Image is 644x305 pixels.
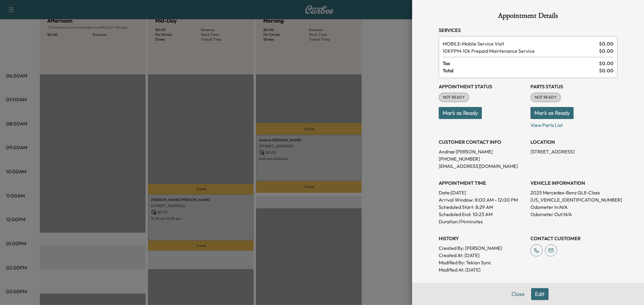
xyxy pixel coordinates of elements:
h3: CUSTOMER CONTACT INFO [439,138,526,146]
p: 2025 Mercedes-Benz GLE-Class [530,189,617,196]
button: Close [508,288,529,300]
span: Tax [443,60,599,67]
h3: LOCATION [530,138,617,146]
h3: Services [439,27,617,34]
p: Created By : [PERSON_NAME] [439,244,526,252]
h3: APPOINTMENT TIME [439,179,526,187]
span: Mobile Service Visit [443,40,597,47]
p: Odometer In: N/A [530,203,617,211]
p: Andrae [PERSON_NAME] [439,148,526,155]
p: [EMAIL_ADDRESS][DOMAIN_NAME] [439,162,526,170]
p: Modified By : Tekion Sync [439,259,526,266]
p: View Parts List [530,119,617,129]
span: $ 0.00 [599,40,614,47]
p: [STREET_ADDRESS] [530,148,617,155]
span: 8:00 AM - 12:00 PM [475,196,518,203]
h3: VEHICLE INFORMATION [530,179,617,187]
span: 10k Prepaid Maintenance Service [443,47,597,55]
span: $ 0.00 [599,60,614,67]
button: Edit [531,288,549,300]
p: Scheduled End: [439,211,471,218]
span: NOT READY [531,94,560,100]
h3: Appointment Status [439,83,526,90]
p: 10:23 AM [473,211,492,218]
p: Date: [DATE] [439,189,526,196]
p: Arrival Window: [439,196,526,203]
p: Scheduled Start: [439,203,474,211]
p: 8:29 AM [476,203,493,211]
p: [PHONE_NUMBER] [439,155,526,162]
button: Mark as Ready [439,107,482,119]
h3: History [439,235,526,242]
h3: Parts Status [530,83,617,90]
p: Modified At : [DATE] [439,266,526,273]
span: NOT READY [439,94,469,100]
span: $ 0.00 [599,67,614,74]
p: Duration: 114 minutes [439,218,526,225]
h3: CONTACT CUSTOMER [530,235,617,242]
p: [US_VEHICLE_IDENTIFICATION_NUMBER] [530,196,617,203]
span: $ 0.00 [599,47,614,55]
p: Odometer Out: N/A [530,211,617,218]
button: Mark as Ready [530,107,574,119]
span: Total [443,67,599,74]
p: Created At : [DATE] [439,252,526,259]
h1: Appointment Details [439,12,617,22]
